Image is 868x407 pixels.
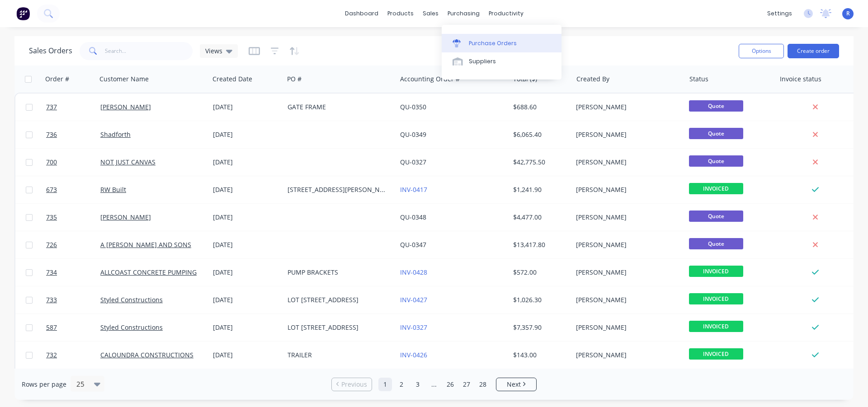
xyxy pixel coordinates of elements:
[46,268,57,277] span: 734
[400,103,426,111] a: QU-0350
[400,185,427,194] a: INV-0417
[378,378,392,391] a: Page 1 is your current page
[22,380,66,389] span: Rows per page
[100,240,191,249] a: A [PERSON_NAME] AND SONS
[576,213,676,222] div: [PERSON_NAME]
[213,268,280,277] div: [DATE]
[513,323,566,332] div: $7,357.90
[400,75,460,84] div: Accounting Order #
[46,286,100,313] a: 733
[105,42,193,60] input: Search...
[100,130,131,139] a: Shadforth
[213,103,280,112] div: [DATE]
[100,103,151,111] a: [PERSON_NAME]
[100,295,163,304] a: Styled Constructions
[689,211,743,222] span: Quote
[763,7,797,20] div: settings
[513,158,566,167] div: $42,775.50
[418,7,443,20] div: sales
[46,351,57,360] span: 732
[576,75,609,84] div: Created By
[427,378,441,391] a: Jump forward
[400,130,426,139] a: QU-0349
[100,213,151,221] a: [PERSON_NAME]
[100,185,126,194] a: RW Built
[689,266,743,277] span: INVOICED
[739,44,784,58] button: Options
[400,351,427,359] a: INV-0426
[513,295,566,304] div: $1,026.30
[16,7,30,20] img: Factory
[788,44,839,58] button: Create order
[513,103,566,112] div: $688.60
[576,295,676,304] div: [PERSON_NAME]
[689,75,708,84] div: Status
[100,351,193,359] a: CALOUNDRA CONSTRUCTIONS
[46,149,100,176] a: 700
[689,100,743,112] span: Quote
[213,213,280,222] div: [DATE]
[443,7,484,20] div: purchasing
[576,158,676,167] div: [PERSON_NAME]
[689,128,743,139] span: Quote
[46,185,57,194] span: 673
[400,268,427,276] a: INV-0428
[400,213,426,221] a: QU-0348
[46,259,100,286] a: 734
[443,378,457,391] a: Page 26
[46,231,100,258] a: 726
[46,176,100,203] a: 673
[46,121,100,148] a: 736
[288,351,388,360] div: TRAILER
[46,103,57,112] span: 737
[29,47,72,55] h1: Sales Orders
[46,342,100,369] a: 732
[205,46,222,56] span: Views
[400,158,426,166] a: QU-0327
[576,185,676,194] div: [PERSON_NAME]
[846,9,850,18] span: R
[46,130,57,139] span: 736
[395,378,408,391] a: Page 2
[780,75,821,84] div: Invoice status
[328,378,540,391] ul: Pagination
[513,213,566,222] div: $4,477.00
[332,380,372,389] a: Previous page
[288,268,388,277] div: PUMP BRACKETS
[476,378,490,391] a: Page 28
[576,240,676,249] div: [PERSON_NAME]
[576,323,676,332] div: [PERSON_NAME]
[442,52,561,70] a: Suppliers
[576,103,676,112] div: [PERSON_NAME]
[46,94,100,121] a: 737
[46,295,57,304] span: 733
[288,185,388,194] div: [STREET_ADDRESS][PERSON_NAME]. Q 4567
[45,75,69,84] div: Order #
[513,240,566,249] div: $13,417.80
[484,7,528,20] div: productivity
[576,268,676,277] div: [PERSON_NAME]
[469,39,517,47] div: Purchase Orders
[46,158,57,167] span: 700
[460,378,473,391] a: Page 27
[212,75,252,84] div: Created Date
[496,380,536,389] a: Next page
[46,204,100,231] a: 735
[213,295,280,304] div: [DATE]
[513,351,566,360] div: $143.00
[213,185,280,194] div: [DATE]
[288,295,388,304] div: LOT [STREET_ADDRESS]
[689,155,743,167] span: Quote
[288,103,388,112] div: GATE FRAME
[340,7,383,20] a: dashboard
[469,57,496,65] div: Suppliers
[576,130,676,139] div: [PERSON_NAME]
[100,268,197,276] a: ALLCOAST CONCRETE PUMPING
[689,238,743,249] span: Quote
[513,185,566,194] div: $1,241.90
[400,323,427,332] a: INV-0327
[288,323,388,332] div: LOT [STREET_ADDRESS]
[689,321,743,332] span: INVOICED
[287,75,302,84] div: PO #
[46,314,100,341] a: 587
